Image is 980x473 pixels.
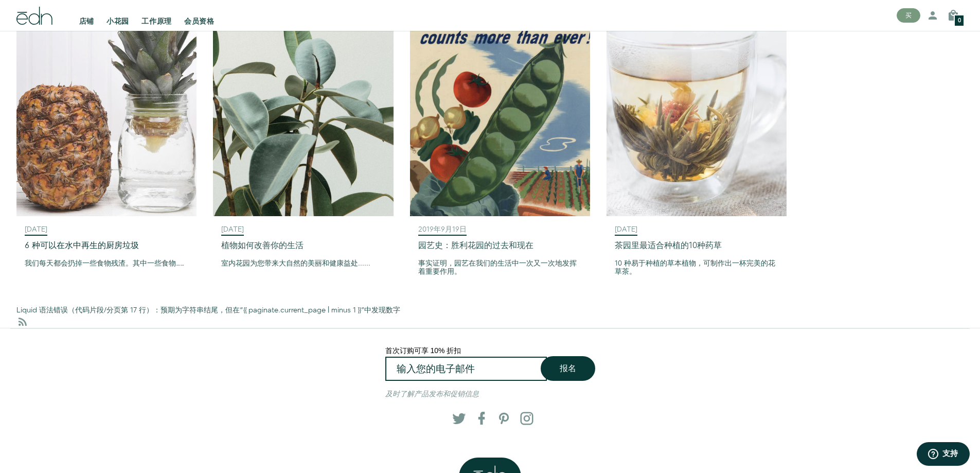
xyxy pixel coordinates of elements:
font: [DATE] [221,224,244,235]
input: 输入您的电子邮件 [385,357,547,381]
font: 事实证明，园艺在我们的生活中一次又一次地发挥着重要作用。 [418,258,577,277]
font: 茶园里最适合种植的10种药草 [615,240,722,252]
font: Liquid 语法错误（代码片段/分页第 17 行）：预期为字符串结尾，但在“{{ paginate.current_page | minus 1 }}”中发现数字 [16,305,400,316]
font: 10 种易于种植的草本植物，可制作出一杯完美的花草茶。 [615,258,775,277]
font: 工作原理 [141,16,172,27]
a: 小花园 [100,4,135,27]
iframe: 打开一个小组件，您可以在其中找到更多信息 [916,442,970,468]
font: 报名 [560,364,576,373]
a: 工作原理 [135,4,178,27]
font: 我们每天都会扔掉一些食物残渣。其中一些食物…… [25,258,184,269]
font: 0 [958,16,961,25]
font: 店铺 [79,16,94,27]
font: 园艺史：胜利花园的过去和现在 [418,240,533,252]
font: 室内花园为您带来大自然的美丽和健康益处...... [221,258,370,269]
font: 小花园 [106,16,129,27]
font: 及时了解产品发布和促销信息 [385,389,479,399]
a: 会员资格 [178,4,221,27]
font: [DATE] [615,224,637,235]
font: 2019年9月19日 [418,224,467,235]
a: 店铺 [73,4,100,27]
font: 植物如何改善你的生活 [221,240,304,252]
button: 买 [897,8,920,23]
font: 6 种可以在水中再生的厨房垃圾 [25,240,139,252]
font: 会员资格 [184,16,215,27]
button: 报名 [541,356,595,381]
font: 首次订购可享 10% 折扣 [385,346,461,355]
font: [DATE] [25,224,47,235]
font: 买 [905,11,912,20]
